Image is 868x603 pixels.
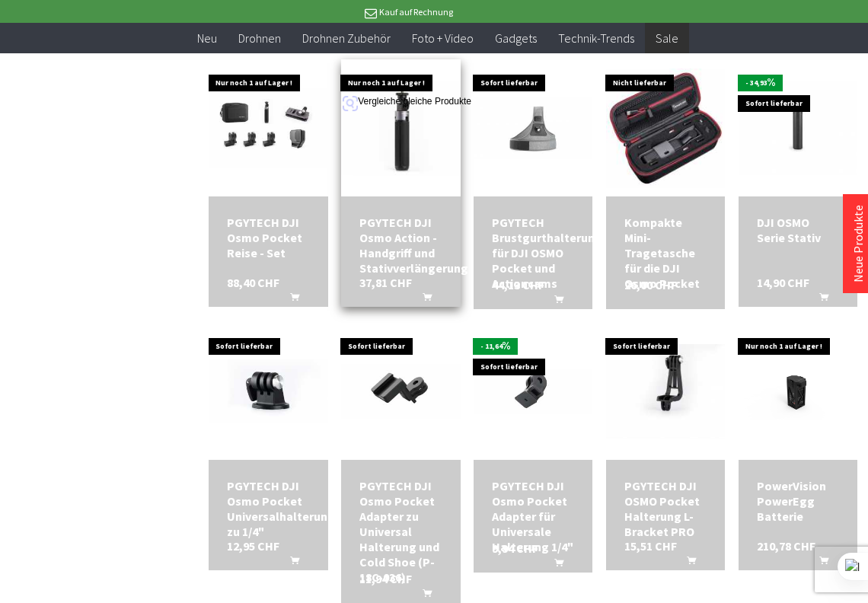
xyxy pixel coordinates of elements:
a: Sale [645,23,689,54]
img: PowerVision PowerEgg Batterie [739,362,857,420]
div: PGYTECH Brustgurthalterung für DJI OSMO Pocket und Actioncams [492,215,574,291]
img: Sc04c7ecdac3c49e6a1b19c987a4e3931O.png [471,96,476,104]
a: Drohnen [228,23,292,54]
button: In den Warenkorb [669,554,705,573]
img: Kompakte Mini-Tragetasche für die DJI Osmo Pocket [606,69,725,187]
a: Technik-Trends [547,23,645,54]
img: DJI OSMO Serie Stativ [739,81,857,175]
img: PGYTECH DJI Osmo Pocket Adapter zu Universal Halterung und Cold Shoe (P-18C-036) [341,364,460,419]
div: PGYTECH DJI Osmo Pocket Universalhalterung zu 1/4" [227,478,309,539]
span: Foto + Video [412,30,474,46]
div: Kompakte Mini-Tragetasche für die DJI Osmo Pocket [624,215,707,291]
a: Kompakte Mini-Tragetasche für die DJI Osmo Pocket 26,00 CHF [624,215,707,291]
span: 88,40 CHF [227,275,279,290]
span: 210,78 CHF [757,538,815,554]
a: PGYTECH DJI Osmo Action - Handgriff und Stativverlängerung 37,81 CHF In den Warenkorb [359,215,442,276]
span: 37,81 CHF [359,275,412,290]
span: Drohnen [238,30,281,46]
img: PGYTECH DJI OSMO Pocket Halterung L-Bracket PRO [606,344,725,439]
button: In den Warenkorb [801,290,838,310]
span: Vergleiche gleiche Produkte [358,96,471,111]
button: In den Warenkorb [536,556,573,576]
img: PGYTECH DJI Osmo Pocket Reise - Set [209,88,327,168]
span: 12,95 CHF [227,538,279,554]
span: 9,94 CHF [492,541,538,556]
span: 26,00 CHF [624,277,677,292]
img: PGYTECH DJI Osmo Action - Handgriff und Stativverlängerung [318,81,484,175]
a: Foto + Video [401,23,484,54]
span: 11,94 CHF [359,571,412,586]
a: PowerVision PowerEgg Batterie 210,78 CHF In den Warenkorb [757,478,839,524]
span: 14,90 CHF [757,275,809,290]
div: PGYTECH DJI Osmo Pocket Adapter zu Universal Halterung und Cold Shoe (P-18C-036) [359,478,442,585]
img: PGYTECH Brustgurthalterung für DJI OSMO Pocket und Actioncams [474,97,592,159]
span: Neu [197,30,217,46]
span: 44,13 CHF [492,277,544,292]
button: In den Warenkorb [404,290,441,310]
div: PowerVision PowerEgg Batterie [757,478,839,524]
a: Drohnen Zubehör [292,23,401,54]
button: In den Warenkorb [801,554,838,573]
a: Neu [187,23,228,54]
a: DJI OSMO Serie Stativ 14,90 CHF In den Warenkorb [757,215,839,245]
div: DJI OSMO Serie Stativ [757,215,839,245]
div: PGYTECH DJI Osmo Action - Handgriff und Stativverlängerung [359,215,442,276]
span: 15,51 CHF [624,538,677,554]
button: In den Warenkorb [272,554,308,573]
button: In den Warenkorb [272,290,308,310]
span: Drohnen Zubehör [302,30,391,46]
button: In den Warenkorb [536,292,573,312]
a: PGYTECH DJI Osmo Pocket Reise - Set 88,40 CHF In den Warenkorb [227,215,309,260]
div: PGYTECH DJI Osmo Pocket Reise - Set [227,215,309,260]
a: PGYTECH DJI OSMO Pocket Halterung L-Bracket PRO 15,51 CHF In den Warenkorb [624,478,707,539]
img: PGYTECH DJI Osmo Pocket Universalhalterung zu 1/4" [209,359,327,423]
img: PGYTECH DJI Osmo Pocket Adapter für Universale Halterung 1/4" [474,368,592,414]
a: PGYTECH Brustgurthalterung für DJI OSMO Pocket und Actioncams 44,13 CHF In den Warenkorb [492,215,574,291]
a: PGYTECH DJI Osmo Pocket Adapter zu Universal Halterung und Cold Shoe (P-18C-036) 11,94 CHF In den... [359,478,442,585]
a: PGYTECH DJI Osmo Pocket Universalhalterung zu 1/4" 12,95 CHF In den Warenkorb [227,478,309,539]
a: Gadgets [484,23,547,54]
span: Gadgets [495,30,537,46]
div: PGYTECH DJI Osmo Pocket Adapter für Universale Halterung 1/4" [492,478,574,554]
a: Neue Produkte [850,205,866,282]
div: PGYTECH DJI OSMO Pocket Halterung L-Bracket PRO [624,478,707,539]
a: PGYTECH DJI Osmo Pocket Adapter für Universale Halterung 1/4" 9,94 CHF In den Warenkorb [492,478,574,554]
span: Technik-Trends [558,30,634,46]
span: Sale [656,30,678,46]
